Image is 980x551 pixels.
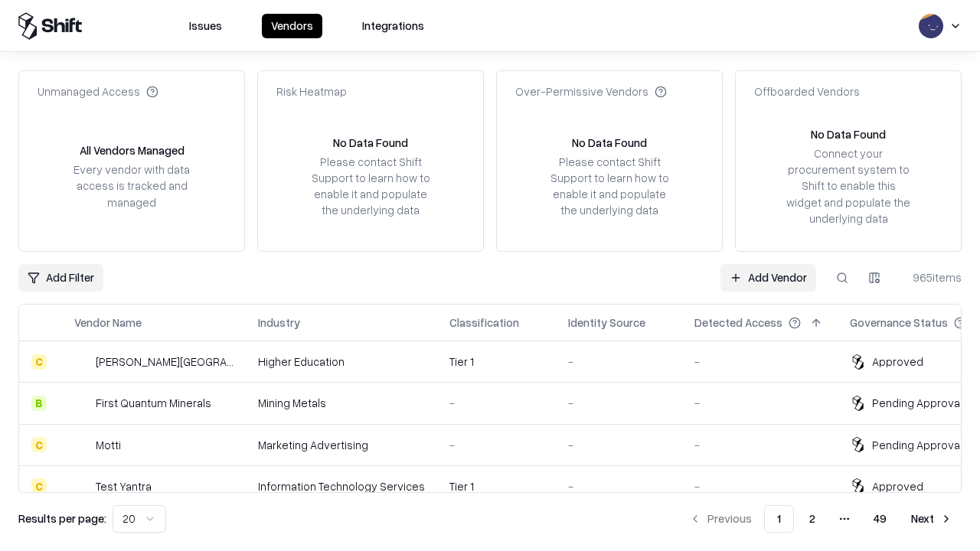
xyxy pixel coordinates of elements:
[449,354,544,370] div: Tier 1
[449,437,544,453] div: -
[568,354,670,370] div: -
[96,437,121,453] div: Motti
[31,354,47,370] div: C
[680,505,962,533] nav: pagination
[861,505,899,533] button: 49
[694,315,782,331] div: Detected Access
[811,126,886,142] div: No Data Found
[96,478,152,494] div: Test Yantra
[31,478,47,494] div: C
[258,315,300,331] div: Industry
[353,14,433,38] button: Integrations
[515,83,667,99] div: Over-Permissive Vendors
[96,395,211,411] div: First Quantum Minerals
[449,315,519,331] div: Classification
[568,315,645,331] div: Identity Source
[850,315,948,331] div: Governance Status
[307,154,434,219] div: Please contact Shift Support to learn how to enable it and populate the underlying data
[872,437,962,453] div: Pending Approval
[872,395,962,411] div: Pending Approval
[872,354,923,370] div: Approved
[546,154,673,219] div: Please contact Shift Support to learn how to enable it and populate the underlying data
[797,505,828,533] button: 2
[694,478,825,494] div: -
[449,395,544,411] div: -
[900,269,962,285] div: 965 items
[694,395,825,411] div: -
[96,354,234,370] div: [PERSON_NAME][GEOGRAPHIC_DATA]
[872,478,923,494] div: Approved
[18,510,106,527] p: Results per page:
[31,437,47,452] div: C
[258,478,425,494] div: Information Technology Services
[74,315,142,331] div: Vendor Name
[38,83,158,99] div: Unmanaged Access
[568,395,670,411] div: -
[694,437,825,453] div: -
[74,437,90,452] img: Motti
[74,354,90,370] img: Reichman University
[180,14,231,38] button: Issues
[80,142,185,158] div: All Vendors Managed
[276,83,347,99] div: Risk Heatmap
[74,478,90,494] img: Test Yantra
[74,396,90,411] img: First Quantum Minerals
[262,14,322,38] button: Vendors
[568,478,670,494] div: -
[785,145,912,227] div: Connect your procurement system to Shift to enable this widget and populate the underlying data
[754,83,860,99] div: Offboarded Vendors
[572,135,647,151] div: No Data Found
[720,264,816,292] a: Add Vendor
[18,264,103,292] button: Add Filter
[568,437,670,453] div: -
[449,478,544,494] div: Tier 1
[764,505,794,533] button: 1
[902,505,962,533] button: Next
[68,161,195,210] div: Every vendor with data access is tracked and managed
[694,354,825,370] div: -
[333,135,408,151] div: No Data Found
[258,437,425,453] div: Marketing Advertising
[258,395,425,411] div: Mining Metals
[258,354,425,370] div: Higher Education
[31,396,47,411] div: B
